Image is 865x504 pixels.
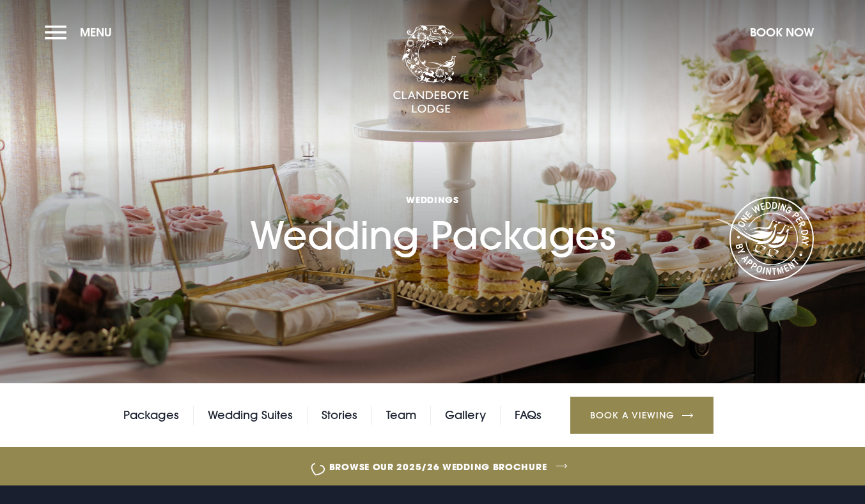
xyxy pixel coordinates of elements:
[250,194,616,206] span: Weddings
[570,397,713,434] a: Book a Viewing
[322,406,357,425] a: Stories
[393,25,469,114] img: Clandeboye Lodge
[208,406,293,425] a: Wedding Suites
[250,132,616,259] h1: Wedding Packages
[515,406,542,425] a: FAQs
[123,406,179,425] a: Packages
[80,25,112,40] span: Menu
[445,406,486,425] a: Gallery
[386,406,416,425] a: Team
[744,19,820,46] button: Book Now
[45,19,118,46] button: Menu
